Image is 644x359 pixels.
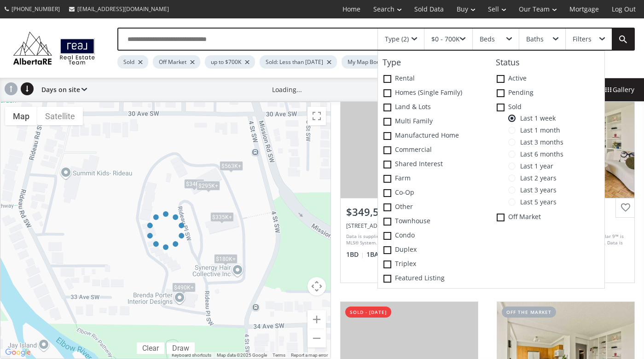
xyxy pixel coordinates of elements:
[342,55,403,69] div: My Map Bounds
[378,129,491,143] label: Manufactured Home
[491,100,604,115] label: Sold
[117,55,148,69] div: Sold
[605,85,634,94] span: Gallery
[378,143,491,157] label: Commercial
[64,0,174,17] a: [EMAIL_ADDRESS][DOMAIN_NAME]
[516,162,553,170] span: Last 1 year
[346,205,472,219] div: $349,500
[331,73,487,292] a: $349,500[STREET_ADDRESS]Data is supplied by Pillar 9™ MLS® System. Pillar 9™ is the owner of the ...
[260,55,337,69] div: Sold: Less than [DATE]
[491,210,604,225] label: Off Market
[431,36,460,42] div: $0 - 700K
[378,157,491,172] label: Shared Interest
[516,186,557,194] span: Last 3 years
[205,55,255,69] div: up to $700K
[346,233,413,247] div: Data is supplied by Pillar 9™ MLS® System. Pillar 9™ is the owner of the copyright in its MLS® Sy...
[595,78,644,101] div: Gallery
[378,72,491,86] label: Rental
[378,100,491,115] label: Land & Lots
[153,55,200,69] div: Off Market
[480,36,495,42] div: Beds
[491,86,604,100] label: Pending
[37,78,87,101] div: Days on site
[526,36,544,42] div: Baths
[378,257,491,272] label: Triplex
[378,229,491,243] label: Condo
[491,58,604,67] h4: Status
[378,186,491,200] label: Co-op
[378,272,491,286] label: Featured Listing
[378,200,491,214] label: Other
[378,172,491,186] label: Farm
[516,127,560,134] span: Last 1 month
[77,5,169,13] span: [EMAIL_ADDRESS][DOMAIN_NAME]
[378,115,491,129] label: Multi family
[378,86,491,100] label: Homes (Single Family)
[516,151,563,158] span: Last 6 months
[346,250,364,259] span: 1 BD
[573,36,592,42] div: Filters
[516,115,556,122] span: Last 1 week
[516,198,557,206] span: Last 5 years
[9,29,99,67] img: Logo
[516,174,557,182] span: Last 2 years
[491,72,604,86] label: Active
[378,243,491,257] label: Duplex
[272,85,302,94] div: Loading...
[378,214,491,229] label: Townhouse
[346,222,472,230] div: 3204 Rideau Place SW #304, Calgary, AB T2S 1Z2
[12,5,60,13] span: [PHONE_NUMBER]
[385,36,409,42] div: Type (2)
[366,250,384,259] span: 1 BA
[378,58,491,67] h4: Type
[516,139,563,146] span: Last 3 months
